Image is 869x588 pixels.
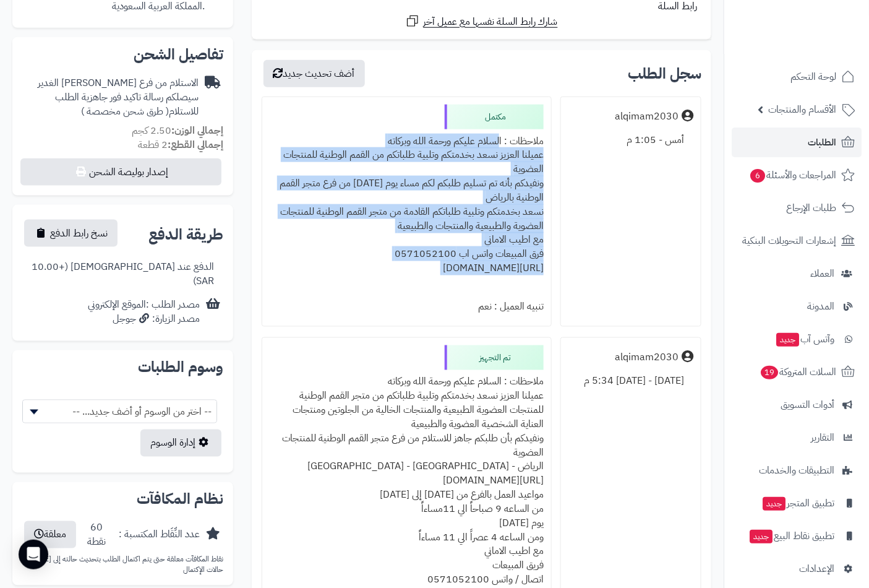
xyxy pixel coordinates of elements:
div: alqimam2030 [615,350,679,365]
span: التطبيقات والخدمات [759,462,834,479]
a: تطبيق نقاط البيعجديد [732,521,862,551]
h2: تفاصيل الشحن [22,47,223,62]
img: logo-2.png [785,33,857,59]
small: 2.50 كجم [132,123,223,138]
span: الطلبات [808,134,836,151]
span: تطبيق المتجر [761,495,834,512]
a: التطبيقات والخدمات [732,456,862,485]
div: عدد النِّقَاط المكتسبة : [119,528,200,542]
span: لوحة التحكم [790,68,836,85]
a: أدوات التسويق [732,390,862,420]
h2: وسوم الطلبات [22,360,223,375]
h2: طريقة الدفع [148,227,223,242]
button: معلقة [24,521,76,548]
div: تم التجهيز [445,345,544,370]
span: المدونة [807,298,834,315]
span: التقارير [811,429,834,446]
a: التقارير [732,423,862,452]
div: alqimam2030 [615,110,679,124]
a: تطبيق المتجرجديد [732,488,862,518]
h2: نظام المكافآت [22,492,223,507]
a: السلات المتروكة19 [732,357,862,387]
small: 2 قطعة [138,137,223,152]
span: السلات المتروكة [760,363,836,381]
strong: إجمالي القطع: [168,137,223,152]
span: -- اختر من الوسوم أو أضف جديد... -- [22,400,217,423]
span: وآتس آب [775,331,834,348]
span: أدوات التسويق [781,396,834,413]
strong: إجمالي الوزن: [171,123,223,138]
a: الطلبات [732,128,862,157]
span: 6 [750,169,765,183]
span: تطبيق نقاط البيع [748,527,834,545]
a: إشعارات التحويلات البنكية [732,226,862,256]
a: لوحة التحكم [732,62,862,92]
div: 60 [87,521,106,550]
span: شارك رابط السلة نفسها مع عميل آخر [423,15,558,29]
div: تنبيه العميل : نعم [270,295,544,319]
div: Open Intercom Messenger [19,540,48,569]
a: المراجعات والأسئلة6 [732,160,862,190]
a: وآتس آبجديد [732,324,862,354]
span: جديد [763,497,786,511]
div: مصدر الطلب :الموقع الإلكتروني [88,298,200,326]
span: الأقسام والمنتجات [768,101,836,118]
span: جديد [776,333,799,347]
span: نسخ رابط الدفع [50,226,108,241]
span: إشعارات التحويلات البنكية [742,232,836,249]
span: العملاء [810,265,834,282]
span: 19 [761,366,778,379]
a: الإعدادات [732,554,862,584]
span: -- اختر من الوسوم أو أضف جديد... -- [23,400,216,424]
span: طلبات الإرجاع [786,199,836,217]
a: شارك رابط السلة نفسها مع عميل آخر [405,14,558,29]
div: أمس - 1:05 م [568,128,693,152]
div: مكتمل [445,105,544,129]
span: ( طرق شحن مخصصة ) [81,104,169,119]
span: جديد [750,530,773,543]
div: الاستلام من فرع [PERSON_NAME] الغدير سيصلكم رسالة تاكيد فور جاهزية الطلب للاستلام [22,76,199,119]
div: مصدر الزيارة: جوجل [88,312,200,326]
a: طلبات الإرجاع [732,193,862,223]
h3: سجل الطلب [628,66,701,81]
div: ملاحظات : السلام عليكم ورحمة الله وبركاته عميلنا العزيز نسعد بخدمتكم وتلبية طلباتكم من القمم الوط... [270,129,544,295]
a: المدونة [732,292,862,321]
button: نسخ رابط الدفع [24,220,118,247]
div: الدفع عند [DEMOGRAPHIC_DATA] (+10.00 SAR) [22,260,214,288]
div: نقطة [87,535,106,550]
a: العملاء [732,259,862,288]
div: [DATE] - [DATE] 5:34 م [568,370,693,394]
button: أضف تحديث جديد [263,60,365,87]
button: إصدار بوليصة الشحن [20,158,221,186]
a: إدارة الوسوم [140,430,221,457]
span: الإعدادات [799,560,834,577]
span: المراجعات والأسئلة [749,166,836,184]
p: نقاط المكافآت معلقة حتى يتم اكتمال الطلب بتحديث حالته إلى [DATE] حالات الإكتمال [22,555,223,576]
